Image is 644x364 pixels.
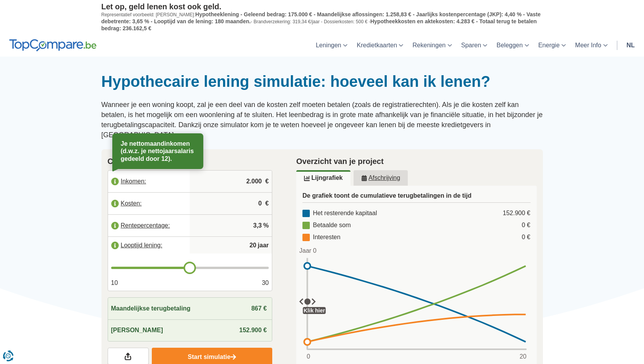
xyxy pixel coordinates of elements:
input: | [193,215,269,236]
img: Start simulatie [230,354,236,361]
p: Let op, geld lenen kost ook geld. [101,2,543,11]
h2: Calculator [108,155,273,167]
span: Maandelijkse terugbetaling [111,304,191,313]
span: 10 [111,279,118,288]
div: 0 € [522,221,530,230]
a: Sparen [457,34,492,57]
span: jaar [258,241,269,250]
input: | [193,193,269,214]
span: 0 [307,352,310,361]
div: Betaalde som [302,221,351,230]
a: Energie [534,34,570,57]
p: Representatief voorbeeld: [PERSON_NAME]: - Brandverzekering: 319,34 €/jaar - Dossierkosten: 500 € - [101,11,543,32]
a: Leningen [311,34,352,57]
input: | [193,171,269,192]
a: Kredietkaarten [352,34,408,57]
span: Hypotheekkosten en aktekosten: 4.283 € - Totaal terug te betalen bedrag: 236.162,5 € [101,18,537,31]
img: TopCompare [9,39,96,52]
u: Lijngrafiek [304,175,343,181]
a: nl [622,34,639,57]
span: [PERSON_NAME] [111,326,163,335]
u: Afschrijving [361,175,400,181]
div: Het resterende kapitaal [302,209,377,218]
label: Inkomen: [108,173,190,190]
span: 20 [520,352,527,361]
span: % [263,221,269,230]
a: Rekeningen [408,34,456,57]
span: € [265,199,269,208]
span: 152.900 € [239,327,267,333]
span: 867 € [251,305,267,312]
label: Kosten: [108,195,190,212]
a: Meer Info [570,34,612,57]
span: € [265,177,269,186]
div: 152.900 € [503,209,530,218]
div: Je nettomaandinkomen (d.w.z. je nettojaarsalaris gedeeld door 12). [115,136,200,166]
span: Hypotheeklening - Geleend bedrag: 175.000 € - Maandelijkse aflossingen: 1.258,83 € - Jaarlijks ko... [101,11,541,24]
a: Beleggen [492,34,534,57]
label: Rentepercentage: [108,217,190,234]
div: Interesten [302,233,340,242]
h1: Hypothecaire lening simulatie: hoeveel kan ik lenen? [101,72,543,91]
p: Wanneer je een woning koopt, zal je een deel van de kosten zelf moeten betalen (zoals de registra... [101,100,543,140]
label: Looptijd lening: [108,237,190,254]
div: 0 € [522,233,530,242]
h2: Overzicht van je project [296,155,537,167]
div: Klik hier [303,307,326,314]
span: 30 [262,279,269,288]
h3: De grafiek toont de cumulatieve terugbetalingen in de tijd [302,192,531,203]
